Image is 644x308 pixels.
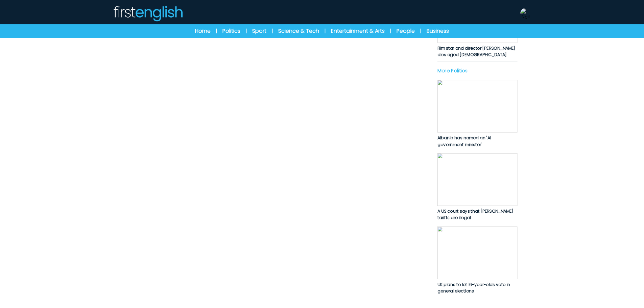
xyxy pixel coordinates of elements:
[437,45,515,58] span: Film star and director [PERSON_NAME] dies aged [DEMOGRAPHIC_DATA]
[113,5,183,22] img: Logo
[437,135,491,148] span: Albania has named an 'AI government minister'
[437,153,517,221] a: A US court says that [PERSON_NAME] tariffs are illegal
[397,27,415,35] a: People
[325,28,326,34] span: |
[437,80,517,148] a: Albania has named an 'AI government minister'
[427,27,449,35] a: Business
[222,27,240,35] a: Politics
[331,27,385,35] a: Entertainment & Arts
[437,227,517,279] img: n5eHYua9WGOVLQdjfaSuVBqZCpwBwabXYn9g9iUR.jpg
[252,27,266,35] a: Sport
[437,80,517,133] img: PJl9VkwkmoiLmIwr0aEIaWRaighPRt04lbkCKz6d.jpg
[246,28,247,34] span: |
[272,28,273,34] span: |
[437,281,510,294] span: UK plans to let 16-year-olds vote in general elections
[437,227,517,294] a: UK plans to let 16-year-olds vote in general elections
[437,67,517,74] p: More Politics
[437,208,513,221] span: A US court says that [PERSON_NAME] tariffs are illegal
[420,28,421,34] span: |
[195,27,211,35] a: Home
[520,8,531,19] img: Neil Storey
[437,153,517,206] img: YJrUOaIT8vNxLkJXcFduEiBtHBq0SYo5XXOMEyjM.jpg
[216,28,217,34] span: |
[390,28,391,34] span: |
[278,27,319,35] a: Science & Tech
